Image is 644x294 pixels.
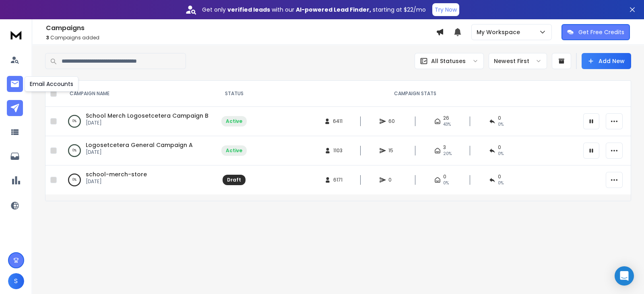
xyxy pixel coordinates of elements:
[46,23,436,33] h1: Campaigns
[498,151,504,157] span: 0 %
[217,81,252,107] th: STATUS
[86,120,208,126] p: [DATE]
[477,28,523,36] p: My Workspace
[578,28,624,36] p: Get Free Credits
[226,118,242,125] div: Active
[8,273,24,289] button: S
[388,177,396,183] span: 0
[432,3,459,16] button: Try Now
[226,147,242,154] div: Active
[86,149,193,155] p: [DATE]
[489,53,547,69] button: Newest First
[561,24,630,40] button: Get Free Credits
[333,177,343,183] span: 6171
[72,176,76,184] p: 0 %
[60,165,217,195] td: 0%school-merch-store[DATE]
[252,81,578,107] th: CAMPAIGN STATS
[86,170,147,178] a: school-merch-store
[86,112,208,120] a: School Merch Logosetcetera Campaign B
[86,141,193,149] a: Logosetcetera General Campaign A
[435,6,457,14] p: Try Now
[388,147,396,154] span: 15
[46,34,49,41] span: 3
[202,6,426,14] p: Get only with our starting at $22/mo
[498,144,501,151] span: 0
[388,118,396,125] span: 60
[72,117,76,125] p: 0 %
[60,136,217,165] td: 0%Logosetcetera General Campaign A[DATE]
[582,53,631,69] button: Add New
[72,147,76,155] p: 0 %
[443,180,449,186] span: 0%
[86,178,147,185] p: [DATE]
[431,57,466,65] p: All Statuses
[615,266,634,286] div: Open Intercom Messenger
[25,76,78,92] div: Email Accounts
[443,144,446,151] span: 3
[46,35,436,41] p: Campaigns added
[296,6,371,14] strong: AI-powered Lead Finder,
[498,121,504,128] span: 0 %
[60,81,217,107] th: CAMPAIGN NAME
[8,27,24,42] img: logo
[227,6,270,14] strong: verified leads
[227,177,241,183] div: Draft
[443,115,449,121] span: 26
[443,151,452,157] span: 20 %
[498,180,504,186] span: 0%
[498,115,501,121] span: 0
[333,118,343,125] span: 6411
[333,147,343,154] span: 1103
[443,174,446,180] span: 0
[498,174,501,180] span: 0
[443,121,451,128] span: 43 %
[60,107,217,136] td: 0%School Merch Logosetcetera Campaign B[DATE]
